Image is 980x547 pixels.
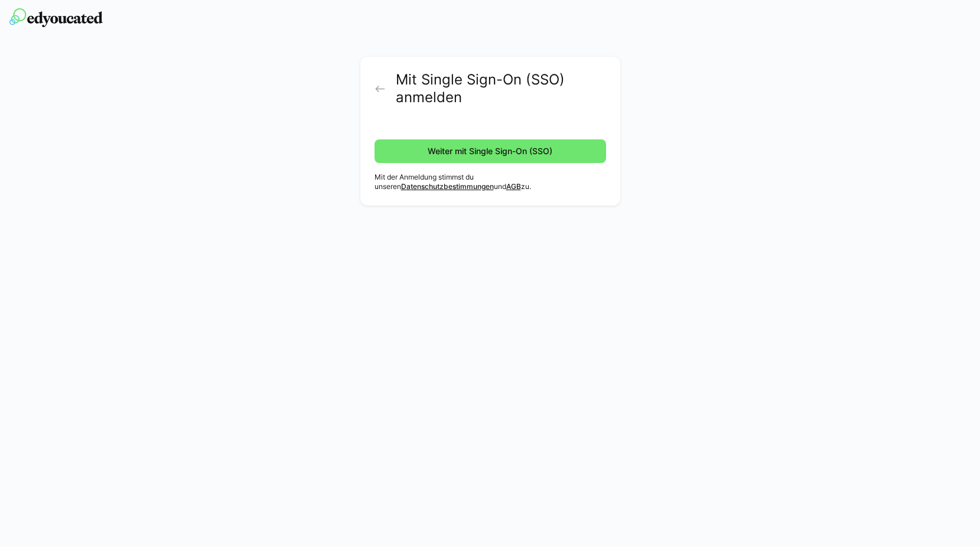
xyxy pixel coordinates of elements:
[396,71,605,106] h2: Mit Single Sign-On (SSO) anmelden
[375,172,606,191] p: Mit der Anmeldung stimmst du unseren und zu.
[506,182,521,191] a: AGB
[9,8,103,27] img: edyoucated
[375,139,606,163] button: Weiter mit Single Sign-On (SSO)
[401,182,494,191] a: Datenschutzbestimmungen
[426,145,554,157] span: Weiter mit Single Sign-On (SSO)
